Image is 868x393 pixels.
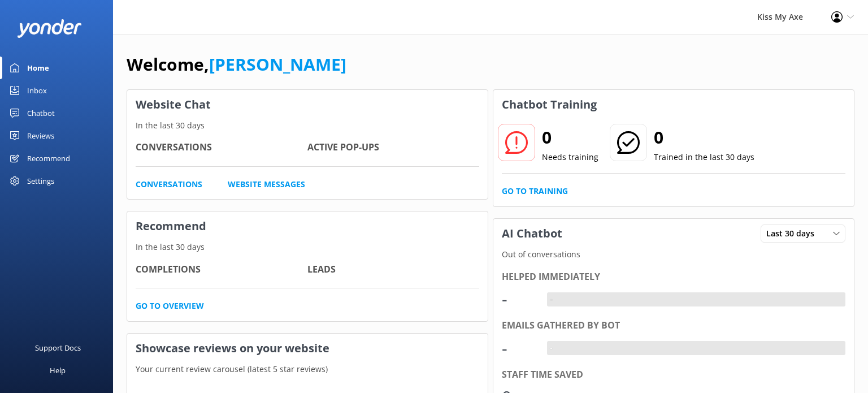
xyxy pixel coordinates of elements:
p: Out of conversations [493,248,854,261]
h4: Active Pop-ups [307,140,479,155]
div: - [547,292,555,307]
div: Reviews [27,124,54,147]
h3: Website Chat [127,90,488,119]
a: [PERSON_NAME] [209,53,346,76]
h4: Leads [307,262,479,277]
h2: 0 [542,124,598,151]
p: In the last 30 days [127,241,488,253]
p: Your current review carousel (latest 5 star reviews) [127,363,488,375]
div: Help [50,359,66,382]
h3: Recommend [127,211,488,241]
p: In the last 30 days [127,119,488,132]
div: - [502,286,536,313]
a: Website Messages [228,178,305,191]
a: Go to Training [502,185,568,197]
a: Go to overview [136,300,204,312]
div: Helped immediately [502,270,845,284]
div: - [547,341,555,356]
h3: Showcase reviews on your website [127,334,488,363]
div: Staff time saved [502,368,845,382]
div: Inbox [27,79,47,102]
h3: Chatbot Training [493,90,605,119]
div: Home [27,57,49,79]
div: Settings [27,170,54,192]
h1: Welcome, [127,51,346,78]
h3: AI Chatbot [493,219,571,248]
p: Needs training [542,151,598,163]
div: Emails gathered by bot [502,318,845,333]
h4: Conversations [136,140,307,155]
div: Recommend [27,147,70,170]
img: yonder-white-logo.png [17,19,82,38]
a: Conversations [136,178,202,191]
h4: Completions [136,262,307,277]
div: Chatbot [27,102,55,124]
p: Trained in the last 30 days [654,151,754,163]
span: Last 30 days [766,227,821,240]
h2: 0 [654,124,754,151]
div: Support Docs [35,336,81,359]
div: - [502,335,536,362]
